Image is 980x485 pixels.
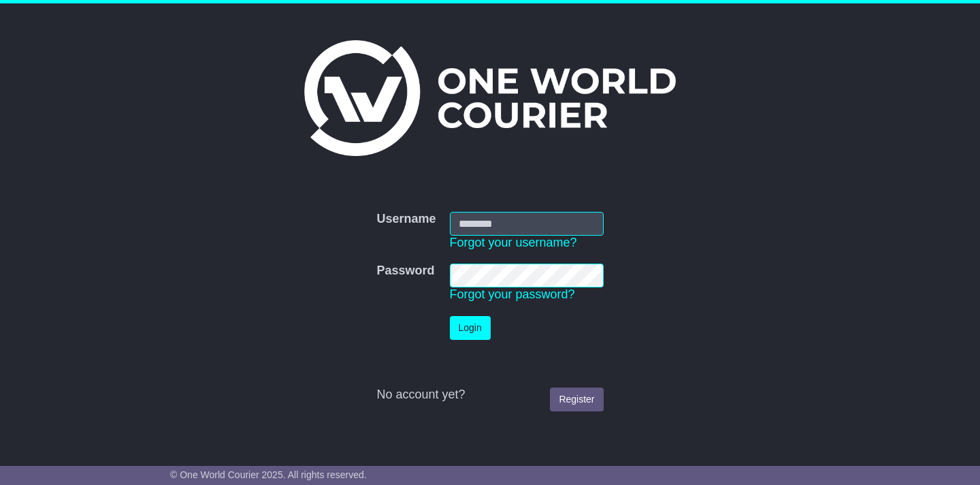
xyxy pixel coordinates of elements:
span: © One World Courier 2025. All rights reserved. [170,469,367,480]
a: Register [550,388,603,411]
label: Username [376,212,436,227]
a: Forgot your username? [450,236,577,249]
button: Login [450,316,491,340]
div: No account yet? [376,388,603,403]
label: Password [376,264,434,279]
a: Forgot your password? [450,287,575,301]
img: One World [304,40,676,156]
